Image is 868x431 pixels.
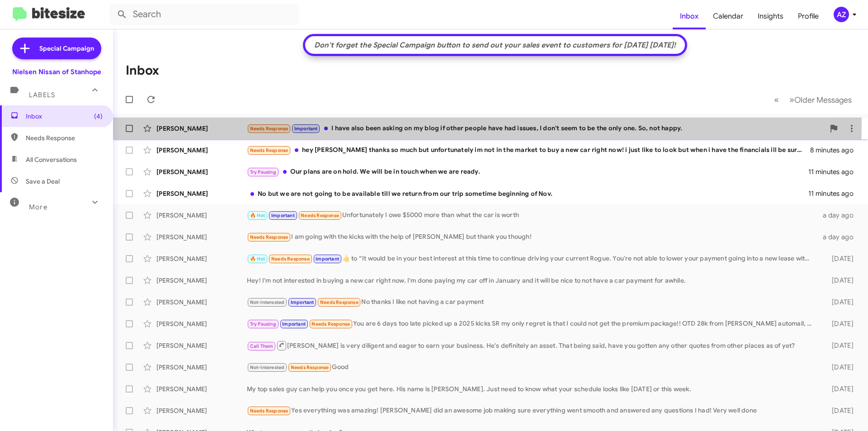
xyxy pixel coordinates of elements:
div: [PERSON_NAME] [156,211,247,220]
span: (4) [94,112,103,121]
span: Special Campaign [39,44,94,53]
div: [PERSON_NAME] [156,319,247,328]
div: 11 minutes ago [808,167,861,176]
div: [PERSON_NAME] [156,363,247,372]
span: Try Pausing [250,169,276,175]
div: [PERSON_NAME] [156,146,247,155]
div: Hey! I'm not interested in buying a new car right now. I'm done paying my car off in January and ... [247,276,817,285]
nav: Page navigation example [769,90,857,109]
span: Needs Response [291,365,329,370]
span: Older Messages [794,95,852,105]
div: ​👍​ to “ It would be in your best interest at this time to continue driving your current Rogue. Y... [247,254,817,264]
a: Insights [750,3,791,29]
span: Needs Response [250,147,288,153]
button: AZ [826,7,858,22]
div: AZ [834,7,849,22]
div: [PERSON_NAME] [156,406,247,415]
div: [DATE] [817,341,861,350]
span: Needs Response [301,213,339,218]
span: Important [271,213,295,218]
a: Calendar [706,3,750,29]
a: Inbox [673,3,706,29]
button: Next [784,90,857,109]
div: [DATE] [817,363,861,372]
div: No but we are not going to be available till we return from our trip sometime beginning of Nov. [247,189,808,198]
span: Needs Response [250,234,288,240]
div: 11 minutes ago [808,189,861,198]
div: [PERSON_NAME] [156,276,247,285]
div: [PERSON_NAME] [156,124,247,133]
div: [PERSON_NAME] [156,341,247,350]
div: Our plans are on hold. We will be in touch when we are ready. [247,167,808,177]
div: I have also been asking on my blog if other people have had issues, I don't seem to be the only o... [247,123,825,134]
div: [PERSON_NAME] [156,298,247,307]
div: My top sales guy can help you once you get here. His name is [PERSON_NAME]. Just need to know wha... [247,384,817,393]
input: Search [109,4,299,25]
span: Needs Response [250,126,288,132]
span: Inbox [26,112,103,121]
span: Not-Interested [250,365,285,370]
div: [DATE] [817,319,861,328]
div: [PERSON_NAME] [156,254,247,263]
div: Don't forget the Special Campaign button to send out your sales event to customers for [DATE] [DA... [310,41,680,50]
span: Needs Response [320,299,359,305]
div: Yes everything was amazing! [PERSON_NAME] did an awesome job making sure everything went smooth a... [247,406,817,416]
div: [PERSON_NAME] [156,384,247,393]
div: [PERSON_NAME] [156,232,247,242]
span: Call Them [250,343,274,349]
span: All Conversations [26,155,77,164]
span: » [789,94,794,105]
span: 🔥 Hot [250,213,265,218]
div: 8 minutes ago [810,146,861,155]
span: Needs Response [26,133,103,142]
div: Unfortunately I owe $5000 more than what the car is worth [247,210,817,221]
span: More [29,203,47,211]
div: a day ago [817,211,861,220]
span: Not-Interested [250,299,285,305]
div: I am going with the kicks with the help of [PERSON_NAME] but thank you though! [247,232,817,242]
span: Save a Deal [26,177,60,186]
div: [DATE] [817,276,861,285]
span: Try Pausing [250,321,276,327]
span: Important [291,299,314,305]
div: [DATE] [817,298,861,307]
div: You are 6 days too late picked up a 2025 kicks SR my only regret is that I could not get the prem... [247,319,817,329]
span: Labels [29,91,55,99]
div: No thanks I like not having a car payment [247,297,817,308]
span: Important [282,321,306,327]
div: [PERSON_NAME] [156,189,247,198]
a: Special Campaign [12,38,101,59]
span: 🔥 Hot [250,256,265,262]
span: Important [316,256,339,262]
span: Important [294,126,318,132]
div: a day ago [817,232,861,242]
div: Nielsen Nissan of Stanhope [12,67,101,76]
span: « [774,94,779,105]
span: Needs Response [250,408,288,414]
div: hey [PERSON_NAME] thanks so much but unfortunately im not in the market to buy a new car right no... [247,145,810,156]
span: Needs Response [271,256,310,262]
div: Good [247,362,817,373]
div: [DATE] [817,406,861,415]
a: Profile [791,3,826,29]
h1: Inbox [126,63,159,78]
button: Previous [769,90,784,109]
div: [PERSON_NAME] is very diligent and eager to earn your business. He's definitely an asset. That be... [247,340,817,351]
div: [PERSON_NAME] [156,167,247,176]
div: [DATE] [817,254,861,263]
span: Needs Response [311,321,350,327]
div: [DATE] [817,384,861,393]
